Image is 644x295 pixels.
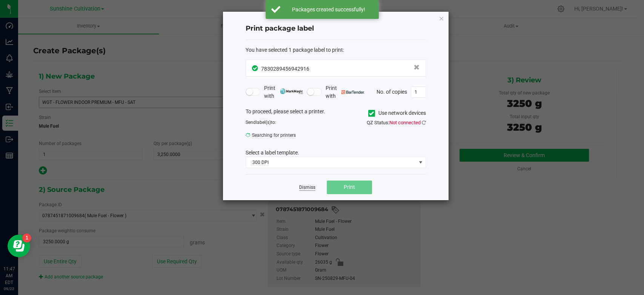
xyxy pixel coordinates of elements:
span: Print [344,184,355,190]
img: bartender.png [341,90,364,94]
div: : [246,46,426,54]
span: Print with [264,84,303,100]
span: Searching for printers [246,130,330,141]
img: mark_magic_cybra.png [280,88,303,94]
iframe: Resource center [8,235,30,257]
span: Print with [326,84,364,100]
span: QZ Status: [367,120,426,125]
div: Packages created successfully! [284,6,373,13]
span: label(s) [256,120,271,125]
span: You have selected 1 package label to print [246,47,343,53]
span: No. of copies [377,88,407,94]
span: In Sync [252,64,259,72]
h4: Print package label [246,24,426,34]
span: 7830289456942916 [261,66,309,72]
iframe: Resource center unread badge [22,233,31,242]
button: Print [327,181,372,194]
label: Use network devices [368,109,426,117]
div: Select a label template. [240,149,432,157]
span: 300 DPI [246,157,416,168]
span: Not connected [389,120,421,125]
a: Dismiss [299,184,315,191]
div: To proceed, please select a printer. [240,108,432,119]
span: Send to: [246,120,276,125]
